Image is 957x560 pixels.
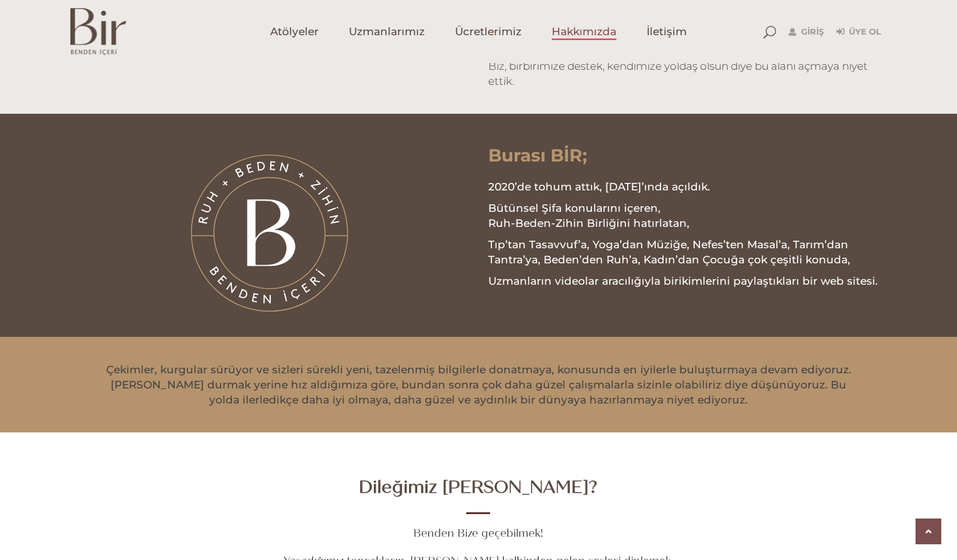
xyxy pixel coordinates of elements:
[647,25,687,39] span: İletişim
[552,25,616,39] span: Hakkımızda
[270,25,319,39] span: Atölyeler
[488,237,887,267] p: Tıp’tan Tasavvuf’a, Yoga’dan Müziğe, Nefes’ten Masal’a, Tarım’dan Tantra’ya, Beden’den Ruh’a, Kad...
[488,200,887,231] p: Bütünsel Şifa konularını içeren, Ruh-Beden-Zihin Birliğini hatırlatan,
[488,273,887,288] p: Uzmanların videolar aracılığıyla birikimlerini paylaştıkları bir web sitesi.
[209,476,748,498] h3: Dileğimiz [PERSON_NAME]?
[455,25,522,39] span: Ücretlerimiz
[349,25,425,39] span: Uzmanlarımız
[209,526,748,541] p: Benden Bize geçebilmek!
[191,155,348,312] img: amblem-beyaz.svg
[99,362,859,407] p: Çekimler, kurgular sürüyor ve sizleri sürekli yeni, tazelenmiş bilgilerle donatmaya, konusunda en...
[836,25,881,40] a: Üye Ol
[789,25,824,40] a: Giriş
[488,145,887,167] h3: Burası BİR;
[488,179,887,194] p: 2020’de tohum attık, [DATE]’ında açıldık.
